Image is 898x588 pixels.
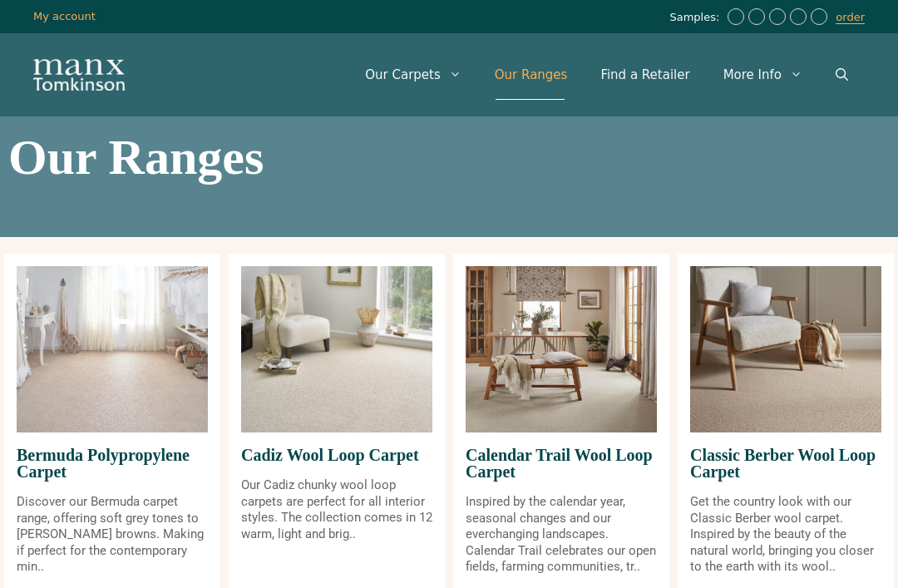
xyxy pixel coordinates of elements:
p: Discover our Bermuda carpet range, offering soft grey tones to [PERSON_NAME] browns. Making if pe... [17,494,208,576]
p: Inspired by the calendar year, seasonal changes and our everchanging landscapes. Calendar Trail c... [466,494,657,576]
span: Bermuda Polypropylene Carpet [17,432,208,494]
a: My account [33,10,96,22]
span: Classic Berber Wool Loop Carpet [690,432,881,494]
nav: Primary [348,50,865,100]
img: Calendar Trail Wool Loop Carpet [466,266,657,432]
img: Bermuda Polypropylene Carpet [17,266,208,432]
h1: Our Ranges [8,132,890,182]
img: Classic Berber Wool Loop Carpet [690,266,881,432]
p: Get the country look with our Classic Berber wool carpet. Inspired by the beauty of the natural w... [690,494,881,576]
a: Find a Retailer [584,50,706,100]
a: More Info [707,50,819,100]
img: Manx Tomkinson [33,59,125,91]
span: Samples: [669,11,723,25]
a: Open Search Bar [819,50,865,100]
a: Our Ranges [478,50,585,100]
img: Cadiz Wool Loop Carpet [241,266,432,432]
p: Our Cadiz chunky wool loop carpets are perfect for all interior styles. The collection comes in 1... [241,477,432,542]
a: order [836,11,865,24]
a: Our Carpets [348,50,478,100]
span: Calendar Trail Wool Loop Carpet [466,432,657,494]
span: Cadiz Wool Loop Carpet [241,432,432,477]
